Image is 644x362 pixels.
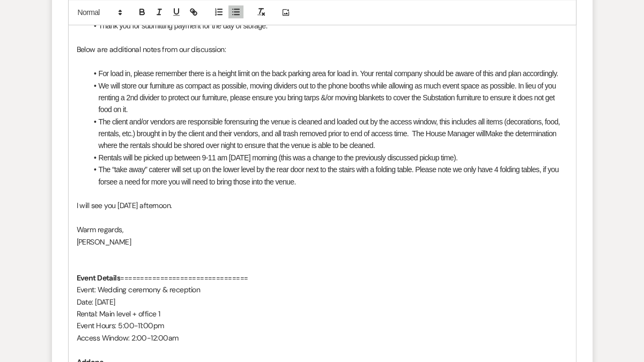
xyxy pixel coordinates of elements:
p: [PERSON_NAME] [77,236,568,248]
li: Rentals will be picked up between 9-11 am [DATE] morning (this was a change to the previously dis... [87,152,568,164]
strong: Event Details [77,273,121,283]
li: The “take away” caterer will set up on the lower level by the rear door next to the stairs with a... [87,164,568,188]
p: Event Hours: 5:00-11:00pm [77,320,568,331]
p: Rental: Main level + office 1 [77,308,568,320]
p: Access Window: 2:00-12:00am [77,332,568,344]
li: The client and/or vendors are responsible for Make the determination where the rentals should be ... [87,116,568,152]
p: I will see you [DATE] afternoon. [77,200,568,211]
span: ensuring the venue is cleaned and loaded out by the access window, this includes all items (decor... [99,117,562,138]
li: For load in, please remember there is a height limit on the back parking area for load in. Your r... [87,68,568,79]
p: Date: [DATE] [77,296,568,308]
li: We will store our furniture as compact as possible, moving dividers out to the phone booths while... [87,80,568,116]
span: ================================ [120,273,248,283]
p: Event: Wedding ceremony & reception [77,284,568,295]
p: Below are additional notes from our discussion: [77,43,568,55]
p: Warm regards, [77,224,568,235]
